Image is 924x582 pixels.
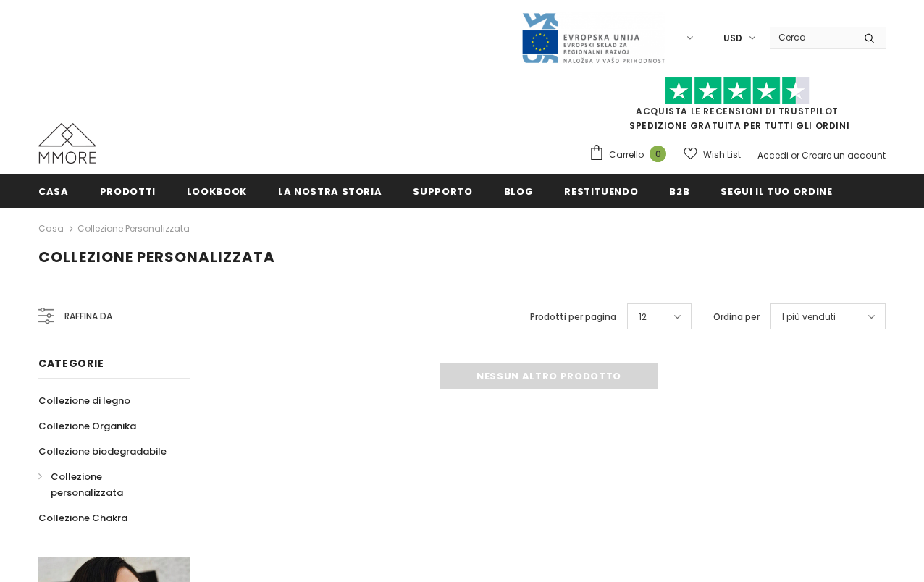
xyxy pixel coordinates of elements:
[100,185,156,198] span: Prodotti
[38,220,64,237] a: Casa
[187,174,247,207] a: Lookbook
[38,464,175,505] a: Collezione personalizzata
[770,27,853,48] input: Search Site
[713,310,760,324] label: Ordina per
[38,388,130,413] a: Collezione di legno
[38,356,104,371] span: Categorie
[530,310,616,324] label: Prodotti per pagina
[721,185,832,198] span: Segui il tuo ordine
[504,174,534,207] a: Blog
[609,148,644,162] span: Carrello
[521,12,665,64] img: Javni Razpis
[64,308,112,324] span: Raffina da
[187,185,247,198] span: Lookbook
[650,145,666,162] span: 0
[669,185,689,198] span: B2B
[589,83,886,132] span: SPEDIZIONE GRATUITA PER TUTTI GLI ORDINI
[38,505,127,531] a: Collezione Chakra
[77,222,190,235] a: Collezione personalizzata
[38,444,167,458] span: Collezione biodegradabile
[278,174,382,207] a: La nostra storia
[723,31,742,46] span: USD
[38,394,130,408] span: Collezione di legno
[521,31,665,43] a: Javni Razpis
[38,247,275,267] span: Collezione personalizzata
[413,185,472,198] span: supporto
[636,105,839,117] a: Acquista le recensioni di TrustPilot
[278,185,382,198] span: La nostra storia
[802,149,886,161] a: Creare un account
[757,149,789,161] a: Accedi
[38,185,69,198] span: Casa
[413,174,472,207] a: supporto
[38,413,136,439] a: Collezione Organika
[782,310,836,324] span: I più venduti
[721,174,832,207] a: Segui il tuo ordine
[564,174,638,207] a: Restituendo
[639,310,647,324] span: 12
[38,439,167,464] a: Collezione biodegradabile
[684,142,741,167] a: Wish List
[38,174,69,207] a: Casa
[100,174,156,207] a: Prodotti
[38,419,136,433] span: Collezione Organika
[51,470,123,499] span: Collezione personalizzata
[564,185,638,198] span: Restituendo
[665,77,810,105] img: Fidati di Pilot Stars
[669,174,689,207] a: B2B
[38,123,96,164] img: Casi MMORE
[703,148,741,162] span: Wish List
[504,185,534,198] span: Blog
[791,149,799,161] span: or
[589,144,673,166] a: Carrello 0
[38,511,127,525] span: Collezione Chakra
